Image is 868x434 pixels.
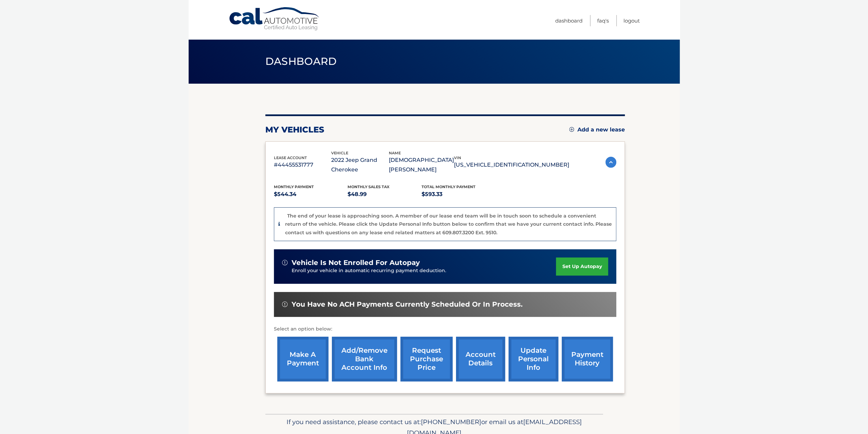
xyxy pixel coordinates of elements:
p: $48.99 [348,190,422,199]
h2: my vehicles [265,125,324,135]
span: [PHONE_NUMBER] [421,418,481,426]
p: #44455531777 [274,160,332,170]
span: Total Monthly Payment [422,184,475,189]
span: vin [454,155,461,160]
a: Cal Automotive [229,7,321,31]
img: accordion-active.svg [605,157,616,168]
a: request purchase price [400,337,453,381]
a: payment history [562,337,613,381]
span: vehicle is not enrolled for autopay [292,258,420,267]
p: The end of your lease is approaching soon. A member of our lease end team will be in touch soon t... [285,213,612,236]
a: Dashboard [555,15,583,26]
a: account details [456,337,505,381]
span: Monthly Payment [274,184,314,189]
span: name [389,151,401,155]
p: [US_VEHICLE_IDENTIFICATION_NUMBER] [454,160,569,170]
span: Monthly sales Tax [348,184,389,189]
span: You have no ACH payments currently scheduled or in process. [292,300,523,309]
a: Logout [623,15,640,26]
p: [DEMOGRAPHIC_DATA][PERSON_NAME] [389,155,454,174]
img: add.svg [569,127,574,132]
a: make a payment [277,337,328,381]
img: alert-white.svg [282,302,288,307]
p: Select an option below: [274,325,616,333]
p: Enroll your vehicle in automatic recurring payment deduction. [292,267,556,275]
span: vehicle [331,151,348,155]
a: Add a new lease [569,126,625,133]
a: FAQ's [597,15,609,26]
p: 2022 Jeep Grand Cherokee [331,155,389,174]
a: Add/Remove bank account info [332,337,397,381]
p: $593.33 [422,190,496,199]
a: set up autopay [556,257,608,276]
span: Dashboard [265,55,337,68]
a: update personal info [509,337,558,381]
p: $544.34 [274,190,348,199]
span: lease account [274,155,307,160]
img: alert-white.svg [282,260,288,265]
